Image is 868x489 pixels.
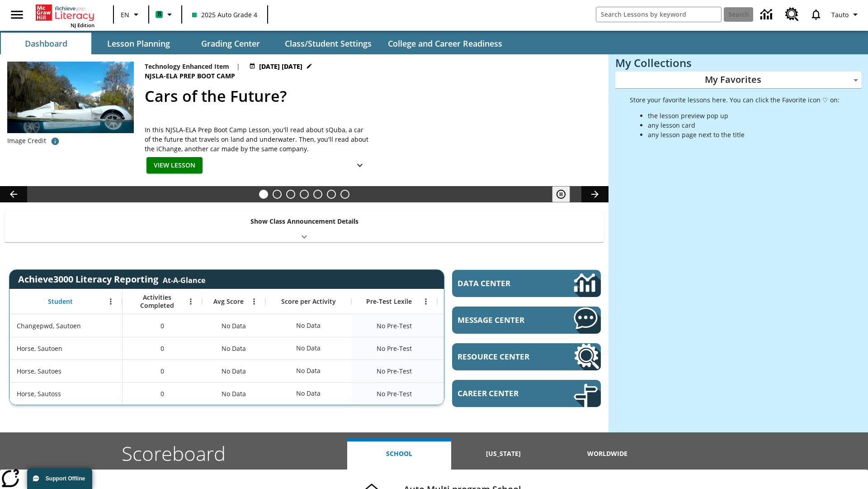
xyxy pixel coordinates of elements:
div: Show Class Announcement Details [5,211,604,242]
button: Language: EN, Select a language [117,6,146,23]
div: No Data, Changepwd, Sautoen [292,316,325,335]
h3: My Collections [615,57,861,69]
a: Data Center [452,270,601,297]
span: No Pre-Test, Changepwd, Sautoen [377,321,412,331]
span: Changepwd, Sautoen [17,321,81,331]
button: School [347,438,451,470]
span: [DATE] [DATE] [259,62,302,71]
div: No Data, Horse, Sautoes [292,362,325,380]
span: Score per Activity [281,297,336,306]
span: | [236,62,240,71]
span: No Data [217,362,250,380]
span: NJSLA-ELA Prep Boot Camp [145,71,237,81]
span: Activities Completed [127,293,187,310]
div: No Data, Horse, Sautoen [202,337,265,360]
span: No Data [217,384,250,403]
span: Support Offline [46,475,85,482]
a: Notifications [804,3,828,26]
div: 0, Changepwd, Sautoen [123,314,202,337]
h2: Cars of the Future? [145,85,598,108]
a: Message Center [452,307,601,334]
button: Open side menu [4,1,30,28]
button: Photo credit: AP [46,133,64,149]
button: Lesson carousel, Next [581,186,609,202]
button: Jul 23 - Jun 30 Choose Dates [247,62,314,71]
button: Slide 2 Do You Want Fries With That? [273,190,282,199]
div: No Data, Horse, Sautoss [437,382,523,405]
span: Career Center [458,388,547,398]
button: Pause [552,186,570,202]
span: No Pre-Test, Horse, Sautoss [377,389,412,398]
div: My Favorites [615,72,861,89]
span: No Pre-Test, Horse, Sautoen [377,344,412,353]
p: Show Class Announcement Details [250,216,359,226]
button: Worldwide [556,438,660,470]
li: any lesson page next to the title [648,130,840,139]
div: Home [36,3,94,29]
a: Career Center [452,380,601,407]
div: 0, Horse, Sautoes [123,360,202,382]
span: B [157,9,161,20]
span: No Pre-Test, Horse, Sautoes [377,366,412,376]
button: [US_STATE] [451,438,555,470]
div: In this NJSLA-ELA Prep Boot Camp Lesson, you'll read about sQuba, a car of the future that travel... [145,125,371,153]
input: search field [596,7,721,22]
p: Store your favorite lessons here. You can click the Favorite icon ♡ on: [630,95,840,105]
a: Resource Center, Will open in new tab [780,2,804,27]
div: 0, Horse, Sautoss [123,382,202,405]
span: Student [48,297,73,306]
div: No Data, Horse, Sautoss [292,384,325,403]
button: Dashboard [1,33,91,54]
span: 2025 Auto Grade 4 [192,10,257,19]
div: At-A-Glance [163,273,205,285]
div: No Data, Changepwd, Sautoen [437,314,523,337]
span: Horse, Sautoss [17,389,61,398]
button: College and Career Readiness [381,33,509,54]
p: Technology Enhanced Item [145,62,229,71]
div: No Data, Horse, Sautoes [437,360,523,382]
p: Image Credit [7,136,46,145]
button: Support Offline [27,468,92,489]
button: Lesson Planning [93,33,184,54]
button: Grading Center [185,33,276,54]
span: Avg Score [213,297,244,306]
span: Data Center [458,278,543,288]
button: Open Menu [184,295,198,308]
span: NJ Edition [71,22,94,29]
span: Achieve3000 Literacy Reporting [18,273,205,285]
button: Slide 1 Cars of the Future? [259,190,268,199]
button: Open Menu [247,295,261,308]
button: Slide 5 Pre-release lesson [313,190,322,199]
button: Open Menu [419,295,433,308]
button: Profile/Settings [828,6,864,23]
button: Slide 4 One Idea, Lots of Hard Work [300,190,309,199]
button: Show Details [351,157,369,174]
button: Slide 7 Sleepless in the Animal Kingdom [340,190,349,199]
button: Slide 3 What's the Big Idea? [286,190,295,199]
button: Class/Student Settings [278,33,379,54]
button: Open Menu [104,295,118,308]
span: Tauto [831,10,849,19]
a: Home [36,4,94,22]
span: 0 [160,389,164,398]
img: High-tech automobile treading water. [7,62,134,147]
div: No Data, Horse, Sautoen [292,339,325,357]
span: Horse, Sautoen [17,344,62,353]
a: Data Center [755,2,780,27]
div: No Data, Horse, Sautoes [202,360,265,382]
span: No Data [217,316,250,335]
a: Resource Center, Will open in new tab [452,343,601,370]
span: 0 [160,366,164,376]
button: Boost Class color is mint green. Change class color [152,6,179,23]
span: 0 [160,321,164,331]
span: No Data [217,339,250,358]
div: Pause [552,186,579,202]
button: View Lesson [146,157,203,174]
div: No Data, Horse, Sautoen [437,337,523,360]
button: Slide 6 Career Lesson [327,190,336,199]
span: Pre-Test Lexile [366,297,412,306]
span: Resource Center [458,351,547,362]
span: EN [121,10,129,19]
span: 0 [160,344,164,353]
